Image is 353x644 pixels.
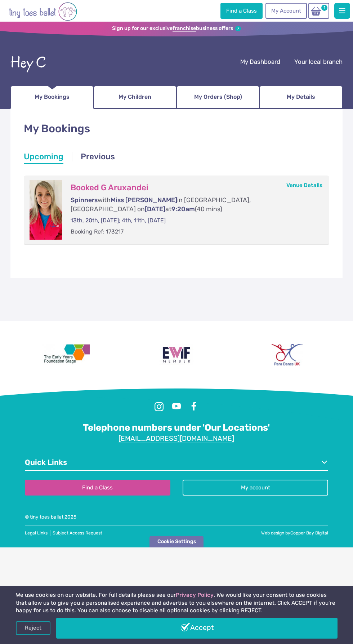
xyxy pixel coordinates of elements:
[25,514,329,520] div: © tiny toes ballet 2025
[272,344,303,365] img: Para Dance UK
[187,400,200,413] a: Facebook
[81,151,115,164] a: Previous
[119,91,151,103] span: My Children
[25,530,48,536] a: Legal Links
[53,530,102,536] a: Subject Access Request
[35,91,70,103] span: My Bookings
[25,455,329,471] a: Quick Links
[287,91,315,103] span: My Details
[149,536,204,547] div: Cookie Settings
[10,86,93,109] a: My Bookings
[10,52,46,74] div: Hey C
[119,434,234,443] a: [EMAIL_ADDRESS][DOMAIN_NAME]
[220,3,262,19] a: Find a Class
[259,86,342,109] a: My Details
[171,205,195,213] span: 9:20am
[294,58,343,65] span: Your local branch
[111,196,177,204] span: Miss [PERSON_NAME]
[294,58,343,67] a: Your local branch
[176,86,259,109] a: My Orders (Shop)
[173,25,196,32] strong: franchise
[240,58,280,67] a: My Dashboard
[24,121,329,137] h1: My Bookings
[183,480,329,496] a: My account
[71,196,98,204] span: Spinners
[112,25,241,32] a: Sign up for our exclusivefranchisebusiness offers
[176,530,328,536] div: Web design by
[308,3,329,19] a: 1
[240,58,280,65] span: My Dashboard
[71,196,315,213] p: with in [GEOGRAPHIC_DATA], [GEOGRAPHIC_DATA] on at (40 mins)
[9,1,77,22] img: tiny toes ballet
[83,422,270,434] a: Telephone numbers under 'Our Locations'
[160,344,194,365] img: Encouraging Women Into Franchising
[194,91,242,103] span: My Orders (Shop)
[153,400,166,413] a: Instagram
[170,400,183,413] a: Youtube
[286,182,322,188] a: Venue Details
[145,205,165,213] span: [DATE]
[320,4,329,12] span: 1
[71,183,315,193] h3: Booked G Aruxandei
[42,344,90,365] img: The Early Years Foundation Stage
[265,3,307,19] a: My Account
[94,86,176,109] a: My Children
[25,480,171,496] a: Find a Class
[71,217,315,225] p: 13th, 20th, [DATE]; 4th, 11th, [DATE]
[290,530,328,536] a: Copper Bay Digital
[71,228,315,236] p: Booking Ref: 173217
